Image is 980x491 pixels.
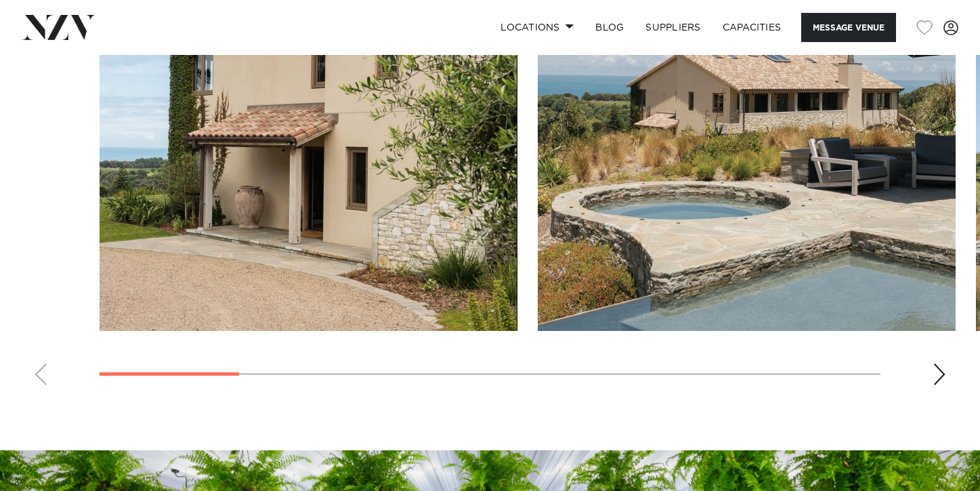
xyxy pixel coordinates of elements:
a: Capacities [712,13,792,42]
a: SUPPLIERS [635,13,711,42]
a: Locations [490,13,584,42]
a: BLOG [584,13,635,42]
img: nzv-logo.png [22,15,95,39]
button: Message Venue [801,13,896,42]
swiper-slide: 2 / 10 [538,24,956,331]
swiper-slide: 1 / 10 [100,24,517,331]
